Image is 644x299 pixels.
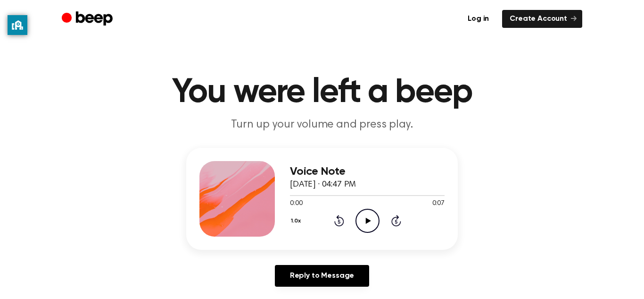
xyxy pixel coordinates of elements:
[8,15,27,35] button: privacy banner
[141,117,503,133] p: Turn up your volume and press play.
[290,213,305,229] button: 1.0x
[290,165,445,178] h3: Voice Note
[290,199,302,209] span: 0:00
[81,76,563,110] h1: You were left a beep
[62,10,115,28] a: Beep
[275,265,369,287] a: Reply to Message
[502,10,582,28] a: Create Account
[290,180,356,189] span: [DATE] · 04:47 PM
[432,199,445,209] span: 0:07
[460,10,496,28] a: Log in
